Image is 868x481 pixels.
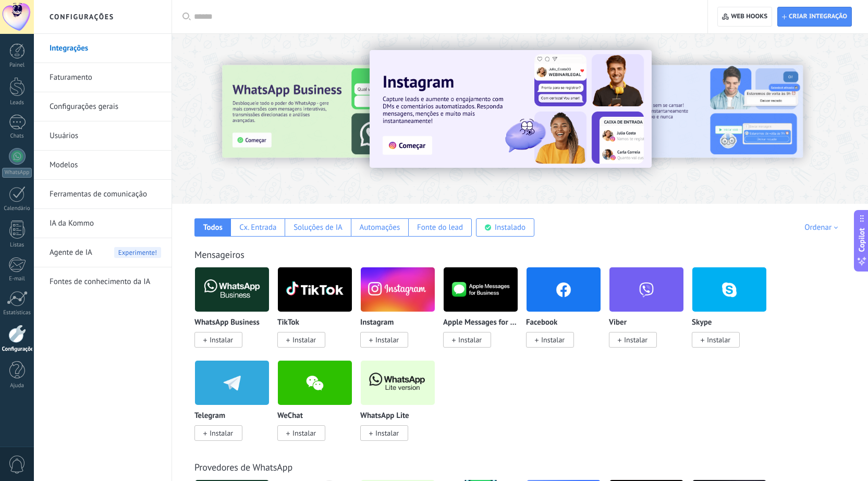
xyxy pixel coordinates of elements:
div: Cx. Entrada [239,223,276,232]
div: Apple Messages for Business [443,267,526,360]
a: Provedores de WhatsApp [194,461,292,473]
div: WhatsApp Business [194,267,277,360]
p: Instagram [360,318,394,327]
p: Viber [609,318,627,327]
li: Configurações gerais [34,92,172,121]
span: Instalar [210,428,233,438]
button: Criar integração [777,7,852,27]
li: Usuários [34,121,172,151]
div: Leads [2,100,32,106]
li: Agente de IA [34,238,172,267]
img: Slide 1 [370,50,652,168]
div: Calendário [2,205,32,212]
div: Estatísticas [2,310,32,316]
span: Instalar [375,335,399,344]
span: Instalar [458,335,482,344]
img: logo_main.png [361,357,435,408]
a: Mensageiros [194,249,244,261]
div: Automações [359,223,400,232]
button: Web hooks [717,7,772,27]
a: Fontes de conhecimento da IA [50,267,161,297]
span: Instalar [707,335,730,344]
div: TikTok [277,267,360,360]
span: Instalar [210,335,233,344]
img: facebook.png [527,264,601,315]
img: Slide 2 [581,65,803,158]
li: Integrações [34,34,172,63]
a: Agente de IAExperimente! [50,238,161,267]
span: Instalar [624,335,647,344]
a: Faturamento [50,63,161,92]
span: Instalar [292,335,316,344]
img: logo_main.png [278,264,352,315]
a: IA da Kommo [50,209,161,238]
p: TikTok [277,318,299,327]
span: Copilot [857,228,867,252]
span: Web hooks [731,13,767,21]
div: Instagram [360,267,443,360]
p: Apple Messages for Business [443,318,518,327]
div: Telegram [194,360,277,453]
a: Ferramentas de comunicação [50,180,161,209]
div: WeChat [277,360,360,453]
li: IA da Kommo [34,209,172,238]
p: WeChat [277,412,303,421]
a: Configurações gerais [50,92,161,121]
a: Usuários [50,121,161,151]
span: Instalar [375,428,399,438]
img: viber.png [609,264,683,315]
p: Telegram [194,412,225,421]
div: Listas [2,242,32,249]
img: telegram.png [195,357,269,408]
span: Instalar [292,428,316,438]
div: Facebook [526,267,609,360]
p: Skype [692,318,712,327]
div: Skype [692,267,775,360]
div: Ajuda [2,383,32,389]
div: WhatsApp [2,168,32,178]
p: WhatsApp Lite [360,412,409,421]
p: Facebook [526,318,557,327]
div: Soluções de IA [294,223,343,232]
li: Faturamento [34,63,172,92]
div: Fonte do lead [417,223,463,232]
div: Todos [203,223,223,232]
img: logo_main.png [444,264,518,315]
img: instagram.png [361,264,435,315]
img: Slide 3 [222,65,444,158]
img: skype.png [692,264,766,315]
p: WhatsApp Business [194,318,260,327]
div: Chats [2,133,32,140]
div: E-mail [2,276,32,282]
li: Modelos [34,151,172,180]
span: Experimente! [114,247,161,258]
a: Integrações [50,34,161,63]
span: Agente de IA [50,238,92,267]
li: Ferramentas de comunicação [34,180,172,209]
img: logo_main.png [195,264,269,315]
div: WhatsApp Lite [360,360,443,453]
div: Configurações [2,346,32,353]
div: Ordenar [804,223,841,232]
li: Fontes de conhecimento da IA [34,267,172,296]
img: wechat.png [278,357,352,408]
div: Viber [609,267,692,360]
span: Criar integração [789,13,847,21]
span: Instalar [541,335,565,344]
div: Painel [2,62,32,69]
a: Modelos [50,151,161,180]
div: Instalado [495,223,525,232]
